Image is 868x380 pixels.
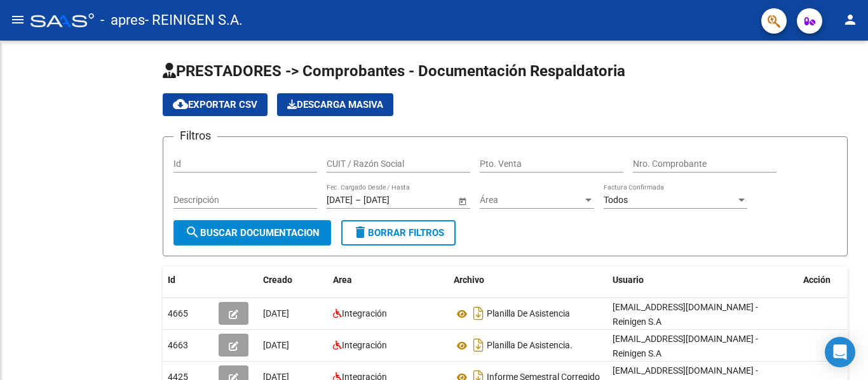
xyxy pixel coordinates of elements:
span: Todos [604,195,628,205]
span: - REINIGEN S.A. [145,6,243,34]
button: Borrar Filtros [341,220,456,246]
button: Exportar CSV [163,93,268,116]
button: Open calendar [456,194,469,207]
span: Archivo [454,275,484,285]
h3: Filtros [173,127,217,145]
span: [EMAIL_ADDRESS][DOMAIN_NAME] - Reinigen S.A [613,302,758,327]
span: 4665 [168,308,188,318]
span: Acción [803,275,831,285]
span: Planilla De Asistencia. [487,341,573,351]
mat-icon: delete [353,225,368,240]
span: Planilla De Asistencia [487,309,570,319]
datatable-header-cell: Creado [258,266,328,294]
mat-icon: search [185,225,200,240]
mat-icon: menu [10,12,25,27]
button: Buscar Documentacion [173,220,331,246]
span: Exportar CSV [173,99,257,110]
mat-icon: person [843,12,858,27]
datatable-header-cell: Usuario [607,266,798,294]
i: Descargar documento [470,303,487,324]
i: Descargar documento [470,335,487,355]
input: Start date [327,195,353,206]
datatable-header-cell: Archivo [449,266,607,294]
span: Buscar Documentacion [185,227,320,239]
span: [DATE] [263,308,289,318]
mat-icon: cloud_download [173,96,188,112]
span: - apres [100,6,145,34]
span: [DATE] [263,340,289,350]
input: End date [363,195,426,206]
span: Creado [263,275,292,285]
span: – [355,195,361,206]
span: Descarga Masiva [287,99,383,110]
button: Descarga Masiva [277,93,393,116]
datatable-header-cell: Area [328,266,449,294]
datatable-header-cell: Id [163,266,214,294]
span: Usuario [613,275,644,285]
datatable-header-cell: Acción [798,266,862,294]
span: Area [333,275,352,285]
span: Área [480,195,583,206]
span: 4663 [168,340,188,350]
app-download-masive: Descarga masiva de comprobantes (adjuntos) [277,93,393,116]
span: Id [168,275,175,285]
span: [EMAIL_ADDRESS][DOMAIN_NAME] - Reinigen S.A [613,334,758,358]
div: Open Intercom Messenger [825,337,855,367]
span: PRESTADORES -> Comprobantes - Documentación Respaldatoria [163,62,625,80]
span: Integración [342,340,387,350]
span: Borrar Filtros [353,227,444,239]
span: Integración [342,308,387,318]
